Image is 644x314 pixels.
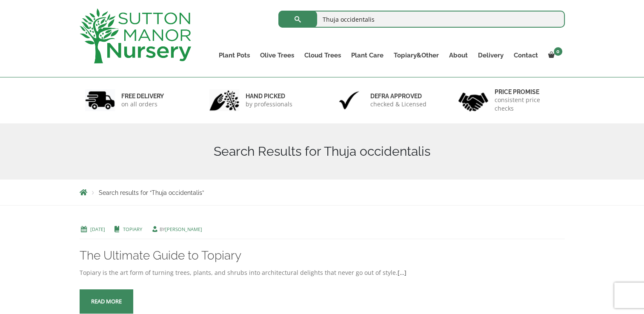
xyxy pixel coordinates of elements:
[121,92,164,100] h6: FREE DELIVERY
[370,92,426,100] h6: Defra approved
[246,92,292,100] h6: hand picked
[80,268,565,278] div: Topiary is the art form of turning trees, plants, and shrubs into architectural delights that nev...
[123,226,142,232] a: Topiary
[80,144,565,159] h1: Search Results for Thuja occidentalis
[278,11,565,28] input: Search...
[209,89,239,111] img: 2.jpg
[121,100,164,108] p: on all orders
[80,189,565,196] nav: Breadcrumbs
[495,96,559,113] p: consistent price checks
[509,49,543,61] a: Contact
[90,226,105,232] a: [DATE]
[165,226,202,232] a: [PERSON_NAME]
[246,100,292,108] p: by professionals
[346,49,389,61] a: Plant Care
[554,47,562,56] span: 0
[543,49,565,61] a: 0
[398,268,406,277] a: […]
[85,89,115,111] img: 1.jpg
[299,49,346,61] a: Cloud Trees
[151,226,202,232] span: by
[458,87,488,113] img: 4.jpg
[255,49,299,61] a: Olive Trees
[473,49,509,61] a: Delivery
[444,49,473,61] a: About
[99,189,204,196] span: Search results for “Thuja occidentalis”
[80,248,241,263] a: The Ultimate Guide to Topiary
[370,100,426,108] p: checked & Licensed
[80,289,133,314] a: Read more
[495,88,559,96] h6: Price promise
[389,49,444,61] a: Topiary&Other
[214,49,255,61] a: Plant Pots
[80,9,191,63] img: logo
[334,89,364,111] img: 3.jpg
